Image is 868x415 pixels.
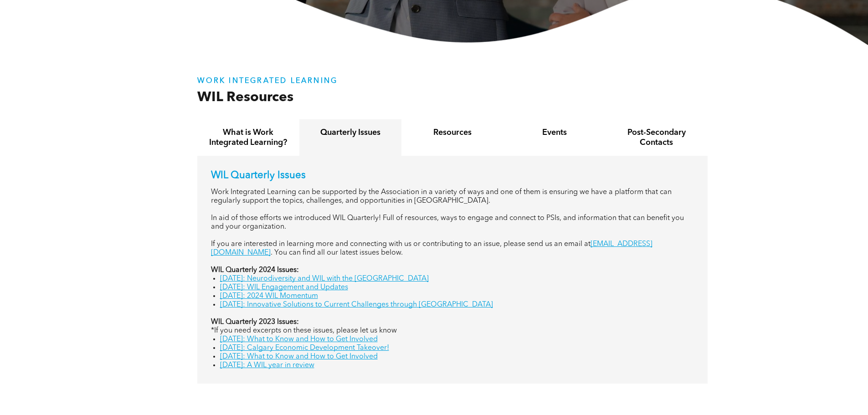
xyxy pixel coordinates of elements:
p: If you are interested in learning more and connecting with us or contributing to an issue, please... [211,240,694,257]
h4: Post-Secondary Contacts [614,128,699,148]
a: [DATE]: What to Know and How to Get Involved [220,336,378,343]
strong: WIL Quarterly 2024 Issues: [211,266,299,274]
a: [DATE]: Innovative Solutions to Current Challenges through [GEOGRAPHIC_DATA] [220,301,493,308]
a: [DATE]: What to Know and How to Get Involved [220,353,378,360]
a: [DATE]: A WIL year in review [220,362,314,369]
p: Work Integrated Learning can be supported by the Association in a variety of ways and one of them... [211,188,694,205]
p: WIL Quarterly Issues [211,169,694,181]
span: WIL Resources [197,91,293,104]
p: *If you need excerpts on these issues, please let us know [211,327,694,335]
a: [DATE]: Neurodiversity and WIL with the [GEOGRAPHIC_DATA] [220,275,429,282]
a: [DATE]: Calgary Economic Development Takeover! [220,344,389,352]
a: [DATE]: WIL Engagement and Updates [220,284,348,291]
h4: Events [512,128,597,138]
h4: What is Work Integrated Learning? [205,128,291,148]
strong: WORK INTEGRATED LEARNING [197,77,338,85]
a: [DATE]: 2024 WIL Momentum [220,292,318,300]
p: In aid of those efforts we introduced WIL Quarterly! Full of resources, ways to engage and connec... [211,214,694,231]
h4: Quarterly Issues [308,128,393,138]
strong: WIL Quarterly 2023 Issues: [211,318,299,326]
h4: Resources [410,128,495,138]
